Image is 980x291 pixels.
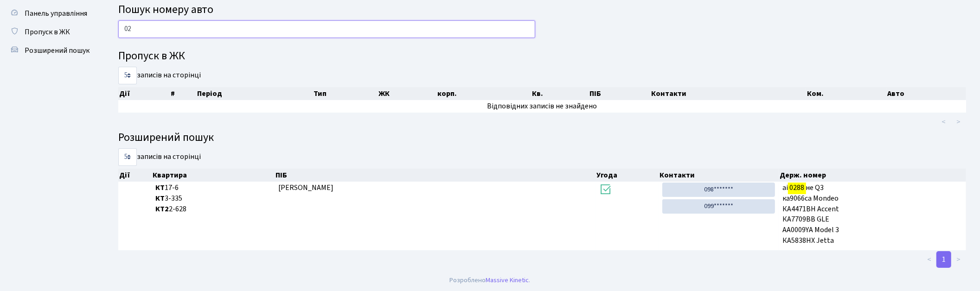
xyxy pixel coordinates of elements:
span: Пропуск в ЖК [25,27,70,37]
b: КТ [155,193,165,203]
th: Дії [118,87,170,100]
b: КТ2 [155,204,169,214]
div: Розроблено . [450,275,531,285]
span: аi не Q3 ка9066са Mondeo КА4471ВН Accent КА7709ВВ GLE АА0009YA Model 3 КА5838НХ Jetta [782,183,962,246]
th: Контакти [659,169,779,182]
a: Панель управління [5,4,97,23]
select: записів на сторінці [118,148,137,166]
span: Панель управління [25,8,87,19]
input: Пошук [118,20,535,38]
th: # [170,87,196,100]
th: Дії [118,169,152,182]
select: записів на сторінці [118,67,137,84]
span: Пошук номеру авто [118,1,213,18]
b: КТ [155,183,165,193]
a: 1 [936,251,951,268]
span: [PERSON_NAME] [278,183,333,193]
h4: Розширений пошук [118,131,966,145]
th: ЖК [378,87,436,100]
th: Держ. номер [779,169,967,182]
a: Розширений пошук [5,41,97,60]
th: Угода [596,169,658,182]
a: Massive Kinetic [486,275,529,285]
mark: 0288 [788,181,806,194]
h4: Пропуск в ЖК [118,50,966,63]
label: записів на сторінці [118,67,201,84]
th: Тип [313,87,378,100]
span: Розширений пошук [25,45,90,56]
label: записів на сторінці [118,148,201,166]
th: Авто [886,87,966,100]
th: Ком. [806,87,886,100]
th: Період [196,87,313,100]
th: ПІБ [589,87,650,100]
span: 17-6 3-335 2-628 [155,183,271,215]
th: Контакти [650,87,806,100]
th: Кв. [531,87,589,100]
th: ПІБ [275,169,596,182]
th: корп. [437,87,531,100]
a: Пропуск в ЖК [5,23,97,41]
th: Квартира [152,169,275,182]
td: Відповідних записів не знайдено [118,100,966,113]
